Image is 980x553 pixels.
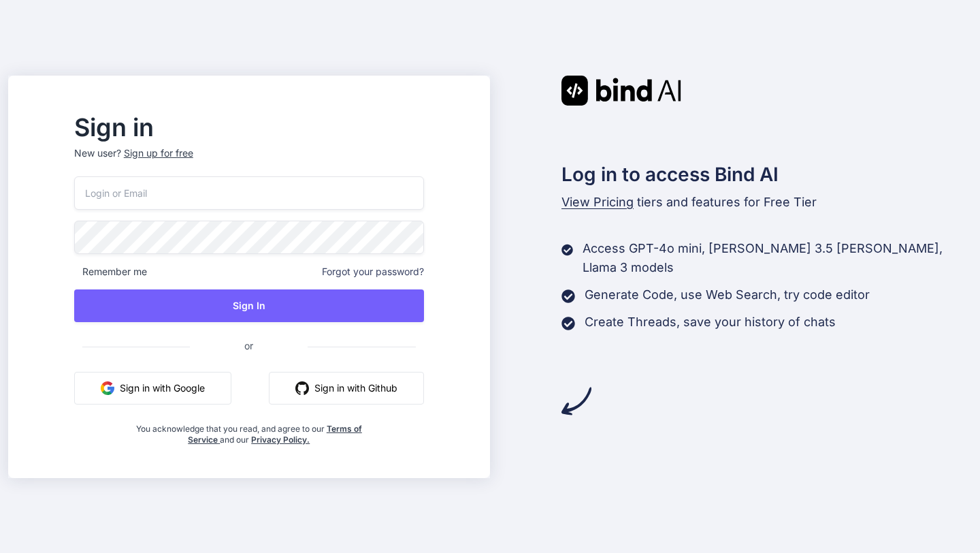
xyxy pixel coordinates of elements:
[561,160,973,189] h2: Log in to access Bind AI
[132,415,365,445] div: You acknowledge that you read, and agree to our and our
[190,329,308,362] span: or
[585,313,836,332] p: Create Threads, save your history of chats
[74,372,231,405] button: Sign in with Google
[295,381,309,395] img: github
[561,386,591,416] img: arrow
[74,265,147,279] span: Remember me
[74,116,424,138] h2: Sign in
[561,195,634,209] span: View Pricing
[74,176,424,210] input: Login or Email
[74,146,424,176] p: New user?
[561,76,681,106] img: Bind AI logo
[251,434,310,445] a: Privacy Policy.
[74,289,424,322] button: Sign In
[585,285,870,304] p: Generate Code, use Web Search, try code editor
[101,381,114,395] img: google
[269,372,424,405] button: Sign in with Github
[583,239,972,277] p: Access GPT-4o mini, [PERSON_NAME] 3.5 [PERSON_NAME], Llama 3 models
[124,146,193,160] div: Sign up for free
[188,424,362,445] a: Terms of Service
[561,193,973,212] p: tiers and features for Free Tier
[322,265,424,279] span: Forgot your password?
